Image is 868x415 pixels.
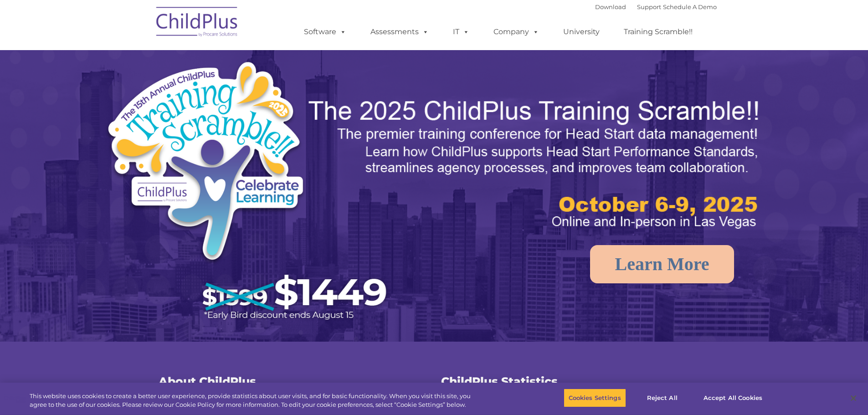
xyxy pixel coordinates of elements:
[564,389,626,408] button: Cookies Settings
[295,23,355,41] a: Software
[444,23,478,41] a: IT
[159,374,256,388] span: About ChildPlus
[595,3,717,10] font: |
[699,389,767,408] button: Accept All Cookies
[637,3,661,10] a: Support
[634,389,691,408] button: Reject All
[590,245,734,283] a: Learn More
[361,23,438,41] a: Assessments
[484,23,548,41] a: Company
[441,374,558,388] span: ChildPlus Statistics
[30,392,478,410] div: This website uses cookies to create a better user experience, provide statistics about user visit...
[663,3,717,10] a: Schedule A Demo
[843,388,863,408] button: Close
[152,0,243,46] img: ChildPlus by Procare Solutions
[554,23,609,41] a: University
[595,3,626,10] a: Download
[615,23,702,41] a: Training Scramble!!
